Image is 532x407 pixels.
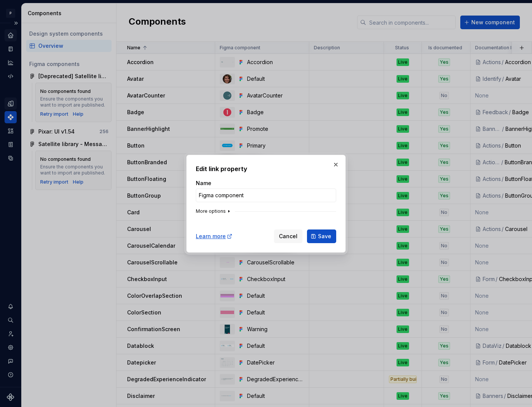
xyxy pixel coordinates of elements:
button: Save [307,229,336,243]
span: Save [318,233,331,240]
label: Name [196,179,211,187]
button: Cancel [274,229,302,243]
span: Cancel [279,233,297,240]
h2: Edit link property [196,164,336,173]
a: Learn more [196,233,233,240]
button: More options [196,208,232,214]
